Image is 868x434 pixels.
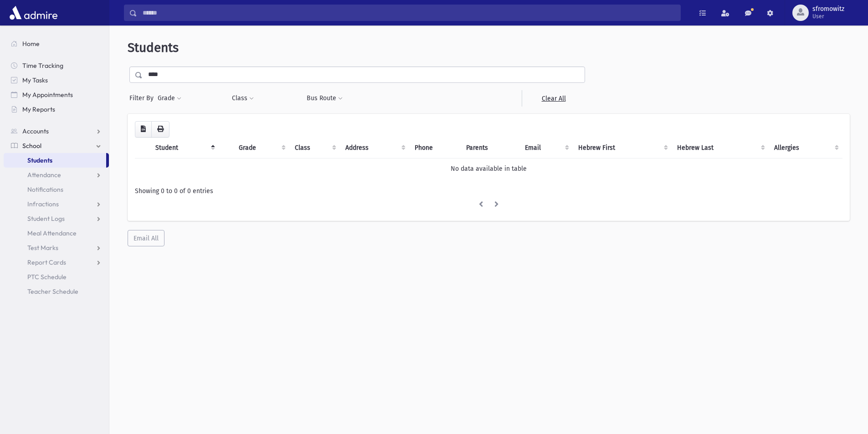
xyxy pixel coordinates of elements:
[151,121,169,138] button: Print
[306,90,343,107] button: Bus Route
[137,5,680,21] input: Search
[4,182,109,197] a: Notifications
[22,105,55,113] span: My Reports
[233,138,289,158] th: Grade: activate to sort column ascending
[22,40,40,48] span: Home
[4,226,109,240] a: Meal Attendance
[135,186,842,196] div: Showing 0 to 0 of 0 entries
[4,211,109,226] a: Student Logs
[27,171,61,179] span: Attendance
[812,13,844,20] span: User
[22,142,41,150] span: School
[27,287,78,296] span: Teacher Schedule
[135,158,842,179] td: No data available in table
[672,138,769,158] th: Hebrew Last: activate to sort column ascending
[27,273,67,281] span: PTC Schedule
[7,4,60,22] img: AdmirePro
[340,138,409,158] th: Address: activate to sort column ascending
[812,5,844,13] span: sfromowitz
[129,93,157,103] span: Filter By
[27,214,65,223] span: Student Logs
[289,138,340,158] th: Class: activate to sort column ascending
[409,138,461,158] th: Phone
[4,240,109,255] a: Test Marks
[27,156,52,164] span: Students
[22,61,63,70] span: Time Tracking
[522,90,585,107] a: Clear All
[461,138,519,158] th: Parents
[27,200,59,208] span: Infractions
[4,168,109,182] a: Attendance
[4,255,109,270] a: Report Cards
[769,138,842,158] th: Allergies: activate to sort column ascending
[150,138,219,158] th: Student: activate to sort column descending
[4,73,109,87] a: My Tasks
[128,230,164,246] button: Email All
[4,36,109,51] a: Home
[27,229,77,237] span: Meal Attendance
[128,40,179,55] span: Students
[4,153,106,168] a: Students
[4,124,109,138] a: Accounts
[4,284,109,299] a: Teacher Schedule
[22,127,49,135] span: Accounts
[27,244,58,252] span: Test Marks
[135,121,152,138] button: CSV
[4,102,109,117] a: My Reports
[4,138,109,153] a: School
[573,138,671,158] th: Hebrew First: activate to sort column ascending
[22,91,73,99] span: My Appointments
[157,90,182,107] button: Grade
[4,87,109,102] a: My Appointments
[22,76,48,84] span: My Tasks
[519,138,573,158] th: Email: activate to sort column ascending
[4,197,109,211] a: Infractions
[27,258,66,266] span: Report Cards
[27,185,63,194] span: Notifications
[231,90,254,107] button: Class
[4,58,109,73] a: Time Tracking
[4,270,109,284] a: PTC Schedule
